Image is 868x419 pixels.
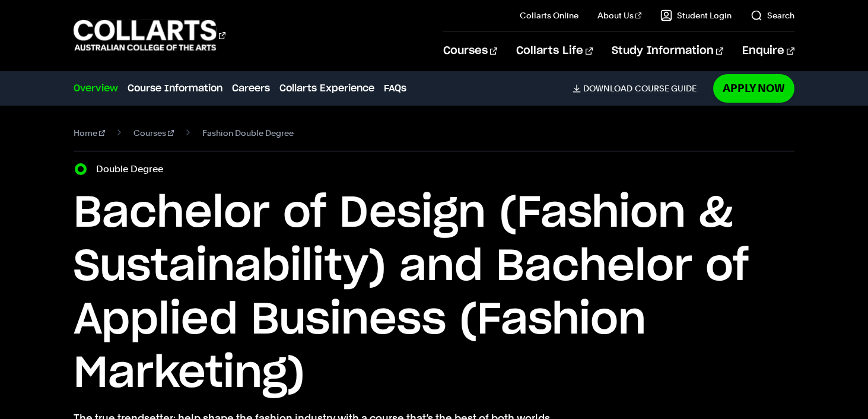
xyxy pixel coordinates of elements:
[742,31,794,71] a: Enquire
[573,83,706,94] a: DownloadCourse Guide
[660,9,732,21] a: Student Login
[751,9,794,21] a: Search
[74,125,105,141] a: Home
[713,74,794,102] a: Apply Now
[128,81,222,96] a: Course Information
[520,9,578,21] a: Collarts Online
[597,9,641,21] a: About Us
[583,83,632,94] span: Download
[232,81,270,96] a: Careers
[612,31,723,71] a: Study Information
[202,125,294,141] span: Fashion Double Degree
[443,31,497,71] a: Courses
[74,187,794,401] h1: Bachelor of Design (Fashion & Sustainability) and Bachelor of Applied Business (Fashion Marketing)
[74,18,225,52] div: Go to homepage
[96,161,170,177] label: Double Degree
[279,81,374,96] a: Collarts Experience
[384,81,406,96] a: FAQs
[74,81,118,96] a: Overview
[133,125,174,141] a: Courses
[516,31,593,71] a: Collarts Life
